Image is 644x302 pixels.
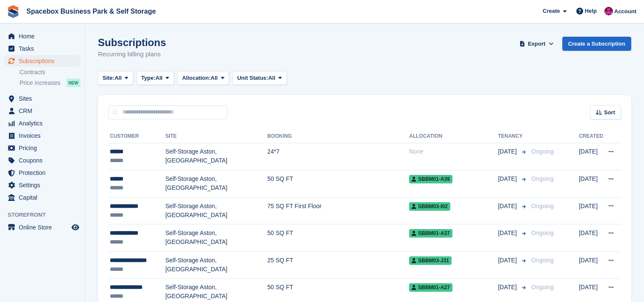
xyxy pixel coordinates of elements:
a: menu [4,117,80,129]
span: All [114,74,122,82]
a: Price increases NEW [20,78,80,87]
td: 50 SQ FT [267,170,409,197]
td: Self-Storage Aston, [GEOGRAPHIC_DATA] [165,252,267,279]
span: Analytics [19,117,70,129]
span: SBBM03-J31 [409,256,452,265]
span: Invoices [19,130,70,142]
span: Protection [19,167,70,179]
span: Home [19,30,70,42]
span: Unit Status: [237,74,268,82]
button: Allocation: All [177,71,229,85]
h1: Subscriptions [98,37,166,48]
span: Ongoing [531,284,554,290]
p: Recurring billing plans [98,49,166,59]
button: Type: All [137,71,174,85]
span: Settings [19,179,70,191]
span: Type: [141,74,156,82]
td: 25 SQ FT [267,252,409,279]
span: Tasks [19,43,70,55]
td: 75 SQ FT First Floor [267,197,409,224]
td: 50 SQ FT [267,224,409,252]
span: Price increases [20,79,60,87]
a: menu [4,179,80,191]
span: Export [528,40,545,48]
td: Self-Storage Aston, [GEOGRAPHIC_DATA] [165,224,267,252]
a: Preview store [70,222,80,232]
span: All [155,74,163,82]
span: SBBM03-I02 [409,202,450,211]
a: Contracts [20,68,80,76]
td: [DATE] [579,197,603,224]
a: Spacebox Business Park & Self Storage [23,4,159,18]
button: Export [518,37,555,51]
a: menu [4,93,80,105]
span: Subscriptions [19,55,70,67]
span: Online Store [19,221,70,233]
th: Created [579,130,603,143]
span: Ongoing [531,229,554,236]
span: All [268,74,275,82]
button: Unit Status: All [232,71,286,85]
span: Create [543,7,560,15]
th: Customer [108,130,165,143]
span: CRM [19,105,70,117]
span: [DATE] [498,174,518,183]
td: Self-Storage Aston, [GEOGRAPHIC_DATA] [165,143,267,170]
th: Allocation [409,130,498,143]
a: menu [4,43,80,55]
a: menu [4,130,80,142]
span: Sites [19,93,70,105]
th: Site [165,130,267,143]
td: [DATE] [579,170,603,197]
th: Booking [267,130,409,143]
span: Ongoing [531,175,554,182]
span: Pricing [19,142,70,154]
div: NEW [66,78,80,87]
a: menu [4,167,80,179]
img: Shitika Balanath [604,7,613,15]
a: menu [4,55,80,67]
a: menu [4,105,80,117]
span: [DATE] [498,283,518,292]
span: Site: [103,74,114,82]
span: Capital [19,192,70,203]
a: menu [4,192,80,203]
span: Ongoing [531,257,554,264]
td: [DATE] [579,143,603,170]
td: [DATE] [579,252,603,279]
span: Sort [604,108,615,117]
span: Allocation: [182,74,211,82]
img: stora-icon-8386f47178a22dfd0bd8f6a31ec36ba5ce8667c1dd55bd0f319d3a0aa187defe.svg [7,5,20,18]
button: Site: All [98,71,133,85]
a: menu [4,154,80,166]
span: [DATE] [498,147,518,156]
a: menu [4,142,80,154]
a: menu [4,221,80,233]
div: None [409,147,498,156]
span: Help [585,7,597,15]
span: [DATE] [498,229,518,238]
td: Self-Storage Aston, [GEOGRAPHIC_DATA] [165,170,267,197]
td: Self-Storage Aston, [GEOGRAPHIC_DATA] [165,197,267,224]
span: [DATE] [498,256,518,265]
span: Ongoing [531,148,554,155]
span: Coupons [19,154,70,166]
span: Storefront [8,211,85,219]
a: Create a Subscription [562,37,631,51]
a: menu [4,30,80,42]
td: [DATE] [579,224,603,252]
span: SBBM01-A27 [409,283,452,292]
span: [DATE] [498,202,518,211]
span: SBBM01-A39 [409,175,452,183]
span: Ongoing [531,203,554,209]
span: Account [614,7,636,16]
th: Tenancy [498,130,528,143]
span: All [211,74,218,82]
span: SBBM01-A37 [409,229,452,238]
